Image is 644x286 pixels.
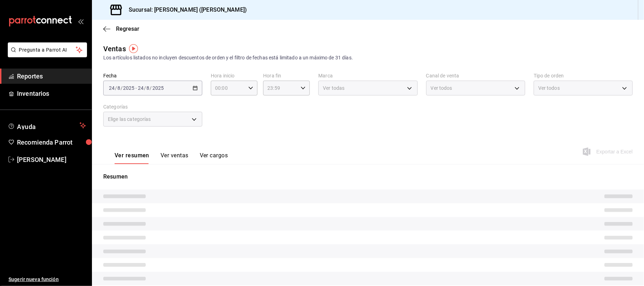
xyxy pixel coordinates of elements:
label: Categorías [103,105,202,110]
span: Inventarios [17,89,86,98]
h3: Sucursal: [PERSON_NAME] ([PERSON_NAME]) [123,6,247,14]
label: Tipo de orden [534,74,633,78]
button: Pregunta a Parrot AI [8,42,87,57]
span: Ayuda [17,121,77,130]
span: Reportes [17,71,86,81]
button: open_drawer_menu [78,18,83,24]
img: Tooltip marker [129,44,138,53]
span: Ver todos [431,84,452,92]
span: Regresar [116,25,139,32]
span: Recomienda Parrot [17,138,86,147]
input: -- [117,85,121,91]
input: -- [146,85,150,91]
span: - [135,85,137,91]
span: Pregunta a Parrot AI [19,46,76,54]
p: Resumen [103,173,633,181]
label: Fecha [103,74,202,78]
label: Marca [318,74,417,78]
label: Canal de venta [426,74,525,78]
span: [PERSON_NAME] [17,155,86,164]
button: Regresar [103,25,139,32]
div: navigation tabs [115,152,228,164]
button: Ver resumen [115,152,149,164]
div: Los artículos listados no incluyen descuentos de orden y el filtro de fechas está limitado a un m... [103,54,633,62]
button: Ver cargos [200,152,228,164]
span: Ver todos [538,84,560,92]
input: -- [138,85,144,91]
span: / [115,85,117,91]
a: Pregunta a Parrot AI [5,51,87,59]
span: / [150,85,152,91]
label: Hora inicio [211,74,257,78]
input: ---- [123,85,135,91]
span: / [144,85,146,91]
input: -- [109,85,115,91]
button: Ver ventas [161,152,188,164]
label: Hora fin [263,74,310,78]
span: Elige las categorías [108,116,151,123]
span: Sugerir nueva función [8,276,86,283]
input: ---- [152,85,164,91]
span: Ver todas [323,84,344,92]
span: / [121,85,123,91]
div: Ventas [103,43,126,54]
